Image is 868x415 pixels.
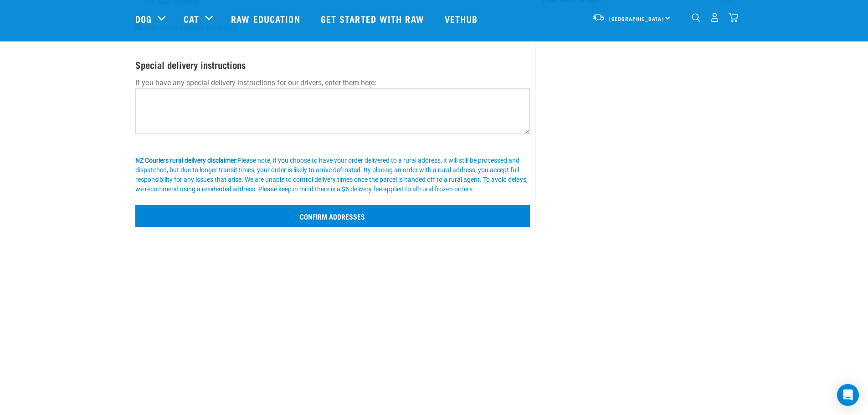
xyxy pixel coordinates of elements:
a: Vethub [436,0,489,37]
a: Cat [184,12,199,26]
a: Raw Education [222,0,311,37]
img: home-icon@2x.png [729,13,738,22]
img: home-icon-1@2x.png [692,13,700,22]
span: [GEOGRAPHIC_DATA] [609,17,664,20]
h4: Special delivery instructions [135,59,530,70]
div: Please note, if you choose to have your order delivered to a rural address, it will still be proc... [135,156,530,194]
img: van-moving.png [592,13,605,21]
p: If you have any special delivery instructions for our drivers, enter them here: [135,77,530,88]
a: Get started with Raw [312,0,436,37]
a: Dog [135,12,152,26]
input: Confirm addresses [135,205,530,227]
div: Open Intercom Messenger [837,384,859,406]
img: user.png [710,13,719,22]
b: NZ Couriers rural delivery disclaimer: [135,157,237,164]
